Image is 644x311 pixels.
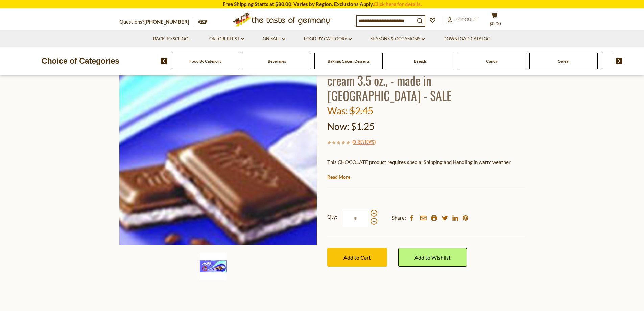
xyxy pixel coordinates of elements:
a: Add to Wishlist [398,248,467,267]
p: This CHOCOLATE product requires special Shipping and Handling in warm weather [327,158,525,166]
h1: Milka Chocolate Bar filled with Yoghurt cream 3.5 oz., - made in [GEOGRAPHIC_DATA] - SALE [327,57,525,103]
input: Qty: [342,209,369,227]
a: Account [447,16,477,23]
a: Download Catalog [443,35,491,43]
button: Add to Cart [327,248,387,267]
button: $0.00 [484,12,505,29]
img: Milka Yoghurt Chocolate Bar [200,253,227,280]
span: Add to Cart [343,254,371,261]
a: Cereal [558,59,569,64]
p: Questions? [119,18,194,26]
a: Oktoberfest [209,35,244,43]
a: Beverages [268,59,286,64]
span: ( ) [352,138,376,145]
a: Food By Category [304,35,352,43]
span: $0.00 [489,21,501,26]
a: Back to School [153,35,191,43]
a: Candy [486,59,498,64]
a: Food By Category [189,59,221,64]
label: Was: [327,105,348,116]
img: previous arrow [161,58,167,64]
span: Account [456,17,477,22]
a: Breads [414,59,427,64]
a: [PHONE_NUMBER] [144,19,189,25]
img: next arrow [616,58,622,64]
a: 0 Reviews [354,138,374,146]
span: $2.45 [350,105,373,116]
li: We will ship this product in heat-protective packaging and ice during warm weather months or to w... [334,172,525,180]
a: Baking, Cakes, Desserts [328,59,370,64]
strong: Qty: [327,213,337,221]
a: Seasons & Occasions [370,35,425,43]
label: Now: [327,120,349,132]
a: Click here for details. [374,1,422,7]
a: On Sale [263,35,285,43]
span: $1.25 [351,120,375,132]
a: Read More [327,174,350,180]
span: Share: [392,214,406,222]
